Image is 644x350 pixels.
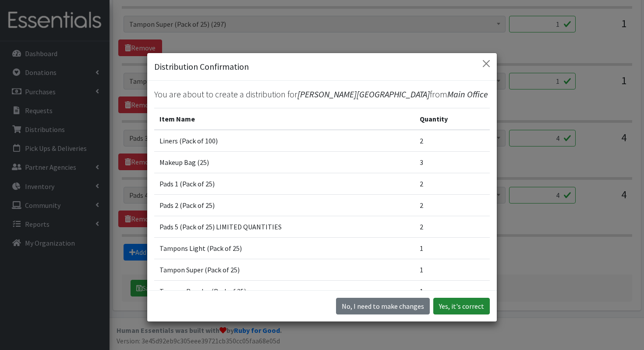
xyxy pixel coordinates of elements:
td: 2 [414,194,490,216]
button: Yes, it's correct [433,298,490,314]
td: 1 [414,280,490,302]
span: [PERSON_NAME][GEOGRAPHIC_DATA] [297,89,430,100]
td: Liners (Pack of 100) [154,130,414,152]
td: 2 [414,173,490,194]
td: Pads 2 (Pack of 25) [154,194,414,216]
td: 1 [414,259,490,280]
td: Pads 5 (Pack of 25) LIMITED QUANTITIES [154,216,414,237]
td: Tampon Regular (Pack of 25) [154,280,414,302]
td: Tampon Super (Pack of 25) [154,259,414,280]
td: 2 [414,216,490,237]
td: Tampons Light (Pack of 25) [154,237,414,259]
h5: Distribution Confirmation [154,60,249,73]
th: Item Name [154,108,414,130]
td: 3 [414,151,490,173]
th: Quantity [414,108,490,130]
span: Main Office [447,89,488,100]
td: 2 [414,130,490,152]
td: 1 [414,237,490,259]
td: Makeup Bag (25) [154,151,414,173]
button: No I need to make changes [336,298,430,314]
td: Pads 1 (Pack of 25) [154,173,414,194]
button: Close [479,57,493,71]
p: You are about to create a distribution for from [154,88,490,101]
